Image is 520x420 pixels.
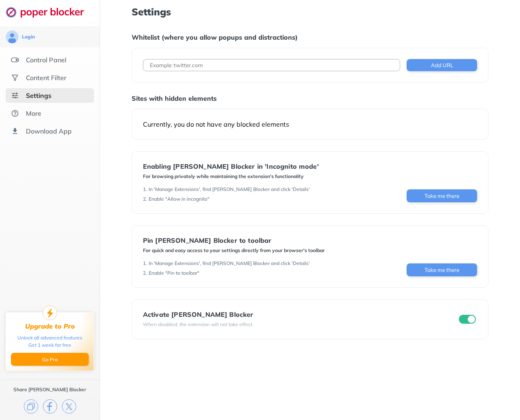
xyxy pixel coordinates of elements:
[143,321,254,328] div: When disabled, the extension will not take effect
[11,56,19,64] img: features.svg
[149,270,199,276] div: Enable "Pin to toolbar"
[143,186,147,193] div: 1 .
[26,109,41,117] div: More
[143,120,477,128] div: Currently, you do not have any blocked elements
[11,127,19,135] img: download-app.svg
[143,311,254,318] div: Activate [PERSON_NAME] Blocker
[26,56,66,64] div: Control Panel
[17,334,82,342] div: Unlock all advanced features
[26,127,72,135] div: Download App
[143,163,319,170] div: Enabling [PERSON_NAME] Blocker in 'Incognito mode'
[143,247,325,254] div: For quick and easy access to your settings directly from your browser's toolbar
[143,173,319,180] div: For browsing privately while maintaining the extension's functionality
[62,399,76,414] img: x.svg
[143,237,325,244] div: Pin [PERSON_NAME] Blocker to toolbar
[11,91,19,100] img: settings-selected.svg
[143,270,147,276] div: 2 .
[407,189,477,202] button: Take me there
[43,305,57,320] img: upgrade-to-pro.svg
[11,74,19,82] img: social.svg
[407,263,477,276] button: Take me there
[24,399,38,414] img: copy.svg
[143,59,400,71] input: Example: twitter.com
[149,260,310,267] div: In 'Manage Extensions', find [PERSON_NAME] Blocker and click 'Details'
[132,94,488,102] div: Sites with hidden elements
[6,30,19,43] img: avatar.svg
[6,6,93,18] img: logo-webpage.svg
[26,74,66,82] div: Content Filter
[22,34,35,40] div: Login
[11,353,89,366] button: Go Pro
[13,386,86,393] div: Share [PERSON_NAME] Blocker
[25,322,75,330] div: Upgrade to Pro
[143,196,147,202] div: 2 .
[407,59,477,71] button: Add URL
[43,399,57,414] img: facebook.svg
[143,260,147,267] div: 1 .
[149,196,209,202] div: Enable "Allow in incognito"
[132,6,488,17] h1: Settings
[132,33,488,41] div: Whitelist (where you allow popups and distractions)
[11,109,19,117] img: about.svg
[28,342,71,349] div: Get 1 week for free
[26,91,51,100] div: Settings
[149,186,310,193] div: In 'Manage Extensions', find [PERSON_NAME] Blocker and click 'Details'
